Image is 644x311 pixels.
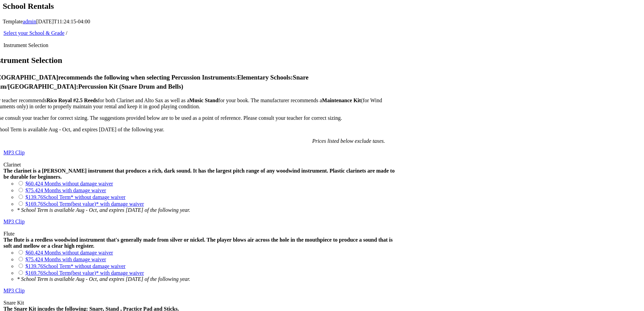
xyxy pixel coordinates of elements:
[25,181,40,186] span: $60.42
[25,270,43,276] span: $169.76
[3,19,23,24] span: Template
[3,219,25,224] a: MP3 Clip
[237,74,293,81] strong: Elementary Schools:
[78,83,183,90] strong: Percussion Kit (Snare Drum and Bells)
[25,263,125,269] a: $139.76School Term* without damage waiver
[3,231,401,237] div: Flute
[36,19,90,24] span: [DATE]T11:24:15-04:00
[25,194,125,200] a: $139.76School Term* without damage waiver
[312,138,385,144] em: Prices listed below exclude taxes.
[8,83,76,90] strong: [GEOGRAPHIC_DATA]
[25,250,40,256] span: $60.42
[25,187,40,193] span: $75.42
[23,19,36,24] a: admin
[3,237,392,249] strong: The flute is a reedless woodwind instrument that's generally made from silver or nickel. The play...
[3,168,395,180] strong: The clarinet is a [PERSON_NAME] instrument that produces a rich, dark sound. It has the largest p...
[322,97,361,103] strong: Maintenance Kit
[25,201,43,207] span: $169.76
[25,201,144,207] a: $169.76School Term(best value)* with damage waiver
[25,257,40,262] span: $75.42
[3,162,401,168] div: Clarinet
[17,207,190,213] em: * School Term is available Aug - Oct, and expires [DATE] of the following year.
[3,150,25,155] a: MP3 Clip
[3,30,64,36] a: Select your School & Grade
[3,42,401,48] li: Instrument Selection
[3,1,641,12] section: Page Title Bar
[17,276,190,282] em: * School Term is available Aug - Oct, and expires [DATE] of the following year.
[3,1,641,12] h1: School Rentals
[25,263,43,269] span: $139.76
[66,30,67,36] span: /
[25,270,144,276] a: $169.76School Term(best value)* with damage waiver
[25,250,113,256] a: $60.424 Months without damage waiver
[25,257,106,262] a: $75.424 Months with damage waiver
[25,181,113,186] a: $60.424 Months without damage waiver
[189,97,218,103] strong: Music Stand
[3,300,401,306] div: Snare Kit
[25,187,106,193] a: $75.424 Months with damage waiver
[3,288,25,293] a: MP3 Clip
[25,194,43,200] span: $139.76
[46,97,98,103] strong: Rico Royal #2.5 Reeds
